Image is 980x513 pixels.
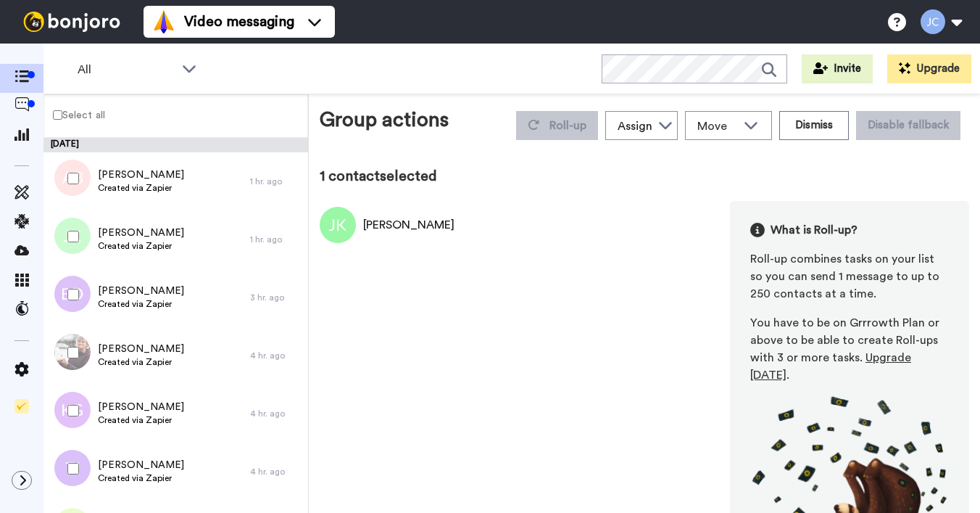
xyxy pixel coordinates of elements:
[516,111,598,140] button: Roll-up
[53,110,62,120] input: Select all
[14,399,29,414] img: Checklist.svg
[250,292,301,303] div: 3 hr. ago
[98,472,184,484] span: Created via Zapier
[98,414,184,426] span: Created via Zapier
[43,138,308,152] div: [DATE]
[98,458,184,472] span: [PERSON_NAME]
[320,207,356,243] img: Image of Jason Karu
[250,350,301,361] div: 4 hr. ago
[802,54,873,83] button: Invite
[98,240,184,252] span: Created via Zapier
[549,120,586,131] span: Roll-up
[152,10,175,33] img: vm-color.svg
[618,118,652,135] div: Assign
[98,168,184,182] span: [PERSON_NAME]
[887,54,971,83] button: Upgrade
[250,234,301,245] div: 1 hr. ago
[250,176,301,187] div: 1 hr. ago
[17,12,126,32] img: bj-logo-header-white.svg
[771,221,857,239] span: What is Roll-up?
[98,226,184,240] span: [PERSON_NAME]
[750,314,949,384] div: You have to be on Grrrowth Plan or above to be able to create Roll-ups with 3 or more tasks. .
[44,106,105,123] label: Select all
[98,182,184,194] span: Created via Zapier
[320,166,969,186] div: 1 contact selected
[98,298,184,310] span: Created via Zapier
[98,342,184,356] span: [PERSON_NAME]
[750,250,949,303] div: Roll-up combines tasks on your list so you can send 1 message to up to 250 contacts at a time.
[250,466,301,477] div: 4 hr. ago
[856,111,960,140] button: Disable fallback
[320,105,449,140] div: Group actions
[98,284,184,298] span: [PERSON_NAME]
[697,118,736,135] span: Move
[98,356,184,368] span: Created via Zapier
[363,216,454,234] div: [PERSON_NAME]
[184,12,294,32] span: Video messaging
[98,400,184,414] span: [PERSON_NAME]
[250,408,301,419] div: 4 hr. ago
[78,61,175,78] span: All
[779,111,849,140] button: Dismiss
